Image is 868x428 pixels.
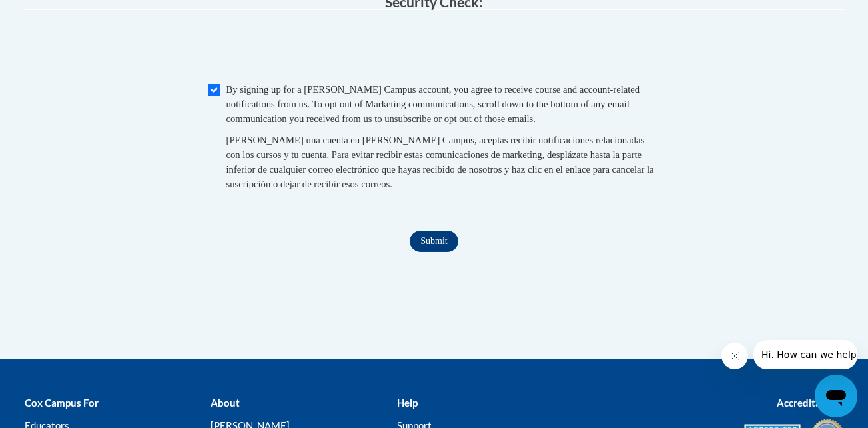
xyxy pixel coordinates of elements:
input: Submit [410,231,458,252]
iframe: Close message [721,343,748,369]
b: About [211,397,240,409]
span: [PERSON_NAME] una cuenta en [PERSON_NAME] Campus, aceptas recibir notificaciones relacionadas con... [226,135,654,189]
b: Accreditations [777,397,844,409]
iframe: Button to launch messaging window [815,375,857,417]
iframe: Message from company [753,340,857,369]
span: By signing up for a [PERSON_NAME] Campus account, you agree to receive course and account-related... [226,84,640,124]
iframe: reCAPTCHA [333,23,536,75]
b: Cox Campus For [25,397,99,409]
span: Hi. How can we help? [8,9,108,20]
b: Help [397,397,418,409]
